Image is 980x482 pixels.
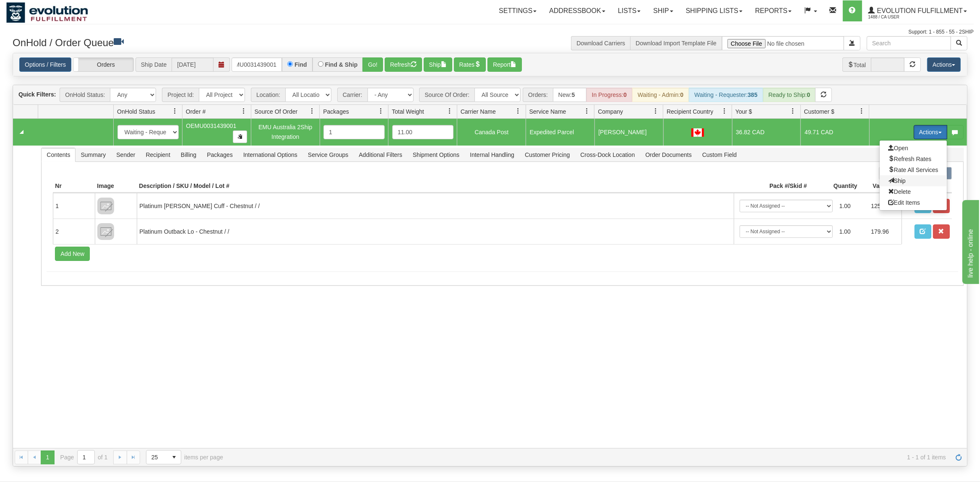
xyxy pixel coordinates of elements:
label: Orders [73,58,133,72]
div: Canada Post [461,128,522,137]
a: OnHold Status filter column settings [168,104,182,118]
button: Add New [55,247,90,261]
span: Evolution Fulfillment [875,7,963,14]
strong: 5 [572,91,575,98]
span: Recipient Country [667,107,713,116]
a: Collapse [16,127,27,137]
span: Billing [176,148,201,162]
span: Order Documents [640,148,696,162]
img: 8DAB37Fk3hKpn3AAAAAElFTkSuQmCC [97,198,114,214]
td: 2 [53,219,95,244]
button: Ship [424,57,452,72]
h3: OnHold / Order Queue [13,36,484,48]
a: Your $ filter column settings [786,104,800,118]
td: 1.00 [836,222,868,241]
span: Order # [186,107,206,116]
a: Service Name filter column settings [580,104,594,118]
img: CA [691,128,704,137]
span: Refresh Rates [888,156,931,162]
a: Refresh [952,451,965,464]
div: Waiting - Admin: [632,88,689,102]
label: Quick Filters: [18,90,56,99]
td: 1.00 [836,196,868,216]
td: 179.96 [868,222,899,241]
strong: 385 [748,91,757,98]
span: Page 1 [41,451,54,464]
a: Download Carriers [576,40,625,47]
span: Carrier: [337,88,367,102]
a: Packages filter column settings [374,104,388,118]
th: Pack #/Skid # [734,180,809,193]
a: Company filter column settings [649,104,663,118]
div: In Progress: [586,88,632,102]
span: Open [888,145,908,151]
a: Source Of Order filter column settings [305,104,319,118]
th: Description / SKU / Model / Lot # [137,180,733,193]
img: 8DAB37Fk3hKpn3AAAAAElFTkSuQmCC [97,223,114,240]
td: 49.71 CAD [800,119,869,146]
div: live help - online [6,5,78,15]
span: Carrier Name [461,107,496,116]
span: Ship Date [136,57,172,72]
a: Order # filter column settings [237,104,251,118]
td: 1 [53,193,95,219]
span: Service Groups [303,148,353,162]
span: Additional Filters [354,148,407,162]
th: Value [860,180,902,193]
div: Support: 1 - 855 - 55 - 2SHIP [6,29,974,36]
a: Total Weight filter column settings [443,104,457,118]
div: New: [553,88,586,102]
a: Carrier Name filter column settings [511,104,526,118]
div: grid toolbar [13,85,967,105]
img: logo1488.jpg [6,2,88,23]
span: Customer Pricing [520,148,575,162]
span: Cross-Dock Location [575,148,640,162]
div: Ready to Ship: [763,88,816,102]
span: Service Name [529,107,566,116]
a: Download Import Template File [636,40,717,47]
span: 25 [151,453,162,461]
span: Source Of Order: [419,88,474,102]
td: [PERSON_NAME] [594,119,663,146]
span: Custom Field [697,148,742,162]
span: Your $ [735,107,752,116]
span: Total [842,57,871,72]
span: Packages [202,148,237,162]
button: Actions [927,57,961,72]
th: Image [95,180,137,193]
a: Ship [647,0,679,21]
span: 1 - 1 of 1 items [235,454,946,461]
span: Internal Handling [465,148,519,162]
strong: 0 [680,91,683,98]
span: Customer $ [804,107,834,116]
button: Refresh [385,57,422,72]
span: Shipment Options [408,148,464,162]
span: select [167,451,181,464]
div: EMU Australia 2Ship Integration [255,122,316,141]
td: 36.82 CAD [732,119,801,146]
span: OnHold Status [117,107,155,116]
td: Expedited Parcel [526,119,594,146]
span: Page sizes drop down [146,450,181,464]
button: Go! [362,57,383,72]
label: Find [295,62,307,68]
span: Total Weight [392,107,424,116]
td: Platinum [PERSON_NAME] Cuff - Chestnut / / [137,193,733,219]
span: Location: [251,88,285,102]
span: Page of 1 [60,450,108,464]
input: Import [722,36,844,50]
input: Page 1 [78,451,94,464]
span: Recipient [141,148,175,162]
button: Search [951,36,967,50]
button: Copy to clipboard [233,130,247,143]
span: OnHold Status: [60,88,110,102]
span: Contents [42,148,75,162]
iframe: chat widget [961,198,979,284]
label: Documents [879,167,914,180]
span: Rate All Services [888,167,938,173]
a: Options / Filters [19,57,71,72]
button: Rates [454,57,486,72]
span: International Options [238,148,302,162]
th: Quantity [809,180,860,193]
a: Open [880,143,947,154]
